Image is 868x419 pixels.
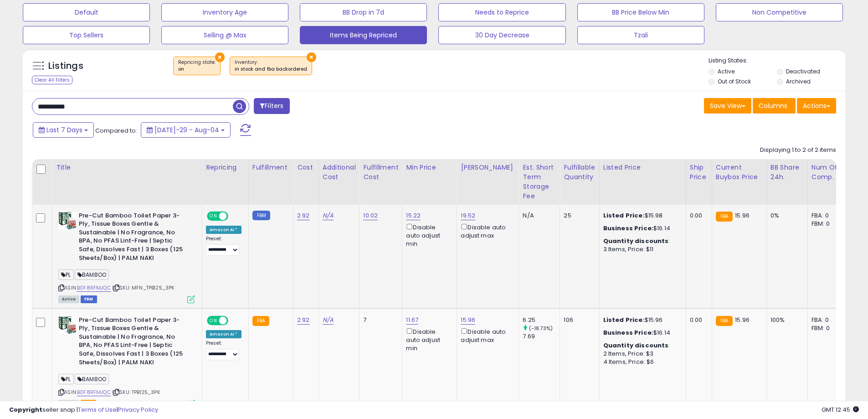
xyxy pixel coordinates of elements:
[363,211,378,220] a: 10.02
[206,163,245,172] div: Repricing
[406,163,453,172] div: Min Price
[753,98,796,114] button: Columns
[770,316,801,324] div: 100%
[48,60,83,72] h5: Listings
[603,328,653,337] b: Business Price:
[690,163,708,182] div: Ship Price
[235,59,307,72] span: Inventory :
[23,3,150,21] button: Default
[603,341,679,350] div: :
[75,374,109,384] span: BAMBOO
[603,237,669,245] b: Quantity discounts
[9,406,158,414] div: seller snap | |
[323,163,356,182] div: Additional Cost
[603,237,679,245] div: :
[812,220,842,228] div: FBM: 0
[81,295,97,303] span: FBM
[300,3,427,21] button: BB Drop in 7d
[461,222,512,240] div: Disable auto adjust max
[461,326,512,344] div: Disable auto adjust max
[716,163,763,182] div: Current Buybox Price
[406,316,418,325] a: 11.67
[323,211,334,220] a: N/A
[406,211,421,220] a: 15.22
[254,98,289,114] button: Filters
[206,340,241,361] div: Preset:
[363,163,398,182] div: Fulfillment Cost
[323,316,334,325] a: N/A
[307,52,316,62] button: ×
[716,316,733,326] small: FBA
[759,101,787,110] span: Columns
[58,212,195,302] div: ASIN:
[577,3,704,21] button: BB Price Below Min
[79,212,190,264] b: Pre-Cut Bamboo Toilet Paper 3-Ply, Tissue Boxes Gentle & Sustainable | No Fragrance, No BPA, No P...
[161,3,288,21] button: Inventory Age
[297,316,310,325] a: 2.92
[9,405,42,414] strong: Copyright
[603,316,645,324] b: Listed Price:
[46,125,82,134] span: Last 7 Days
[23,26,150,44] button: Top Sellers
[252,316,269,326] small: FBA
[95,126,137,135] span: Compared to:
[564,212,592,220] div: 25
[161,26,288,44] button: Selling @ Max
[206,226,241,234] div: Amazon AI *
[406,222,450,248] div: Disable auto adjust min
[58,295,79,303] span: All listings currently available for purchase on Amazon
[564,316,592,324] div: 106
[603,163,682,172] div: Listed Price
[770,163,804,182] div: BB Share 24h.
[363,316,395,324] div: 7
[735,316,750,324] span: 15.96
[523,163,556,201] div: Est. Short Term Storage Fee
[603,358,679,366] div: 4 Items, Price: $6
[141,122,231,138] button: [DATE]-29 - Aug-04
[78,405,117,414] a: Terms of Use
[709,57,845,65] p: Listing States:
[178,59,216,72] span: Repricing state :
[33,122,94,138] button: Last 7 Days
[603,341,669,350] b: Quantity discounts
[252,211,270,220] small: FBM
[603,329,679,337] div: $16.14
[603,350,679,358] div: 2 Items, Price: $3
[208,212,219,220] span: ON
[227,316,241,324] span: OFF
[77,388,111,396] a: B0F8RFMJQC
[235,66,307,72] div: in stock and fba backordered
[603,245,679,253] div: 3 Items, Price: $11
[603,316,679,324] div: $15.96
[690,212,705,220] div: 0.00
[812,316,842,324] div: FBA: 0
[461,163,515,172] div: [PERSON_NAME]
[716,3,843,21] button: Non Competitive
[154,125,219,134] span: [DATE]-29 - Aug-04
[577,26,704,44] button: Tzali
[438,3,565,21] button: Needs to Reprice
[529,325,553,332] small: (-18.73%)
[812,163,845,182] div: Num of Comp.
[75,269,109,280] span: BAMBOO
[603,212,679,220] div: $15.98
[79,316,190,369] b: Pre-Cut Bamboo Toilet Paper 3-Ply, Tissue Boxes Gentle & Sustainable | No Fragrance, No BPA, No P...
[822,405,859,414] span: 2025-08-12 12:45 GMT
[58,316,77,334] img: 51ZCE2BWX2L._SL40_.jpg
[252,163,289,172] div: Fulfillment
[523,332,560,341] div: 7.69
[438,26,565,44] button: 30 Day Decrease
[812,212,842,220] div: FBA: 0
[215,52,225,62] button: ×
[760,146,836,155] div: Displaying 1 to 2 of 2 items
[58,374,74,384] span: PL
[77,284,111,292] a: B0F8RFMJQC
[718,78,751,85] label: Out of Stock
[523,316,560,324] div: 6.25
[523,212,553,220] div: N/A
[297,163,315,172] div: Cost
[56,163,198,172] div: Title
[704,98,751,114] button: Save View
[461,316,475,325] a: 15.96
[461,211,475,220] a: 19.52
